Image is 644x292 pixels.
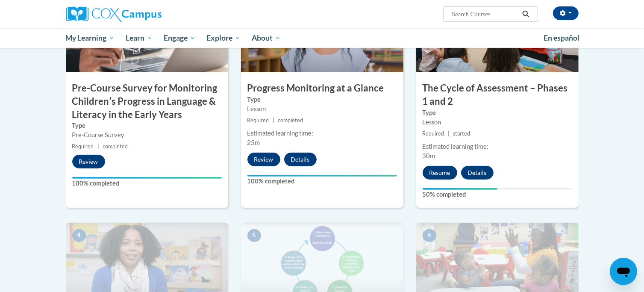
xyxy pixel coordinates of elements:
[416,82,579,108] h3: The Cycle of Assessment – Phases 1 and 2
[53,28,591,48] div: Main menu
[247,177,397,186] label: 100% completed
[72,130,222,140] div: Pre-Course Survey
[158,28,201,48] a: Engage
[423,130,444,137] span: Required
[544,33,579,42] span: En español
[448,130,450,137] span: |
[423,188,497,190] div: Your progress
[423,166,457,180] button: Resume
[72,179,222,188] label: 100% completed
[461,166,494,180] button: Details
[610,258,637,285] iframe: Button to launch messaging window
[247,153,280,166] button: Review
[97,143,99,150] span: |
[538,29,585,47] a: En español
[66,6,162,22] img: Cox Campus
[423,190,572,199] label: 50% completed
[72,143,94,150] span: Required
[284,153,317,166] button: Details
[60,28,121,48] a: My Learning
[453,130,470,137] span: started
[519,9,532,19] button: Search
[72,121,222,130] label: Type
[247,95,397,104] label: Type
[120,28,158,48] a: Learn
[66,6,228,22] a: Cox Campus
[451,9,519,19] input: Search Courses
[72,229,86,242] span: 4
[66,82,228,121] h3: Pre-Course Survey for Monitoring Childrenʹs Progress in Language & Literacy in the Early Years
[247,139,260,146] span: 25m
[246,28,286,48] a: About
[72,177,222,179] div: Your progress
[247,229,261,242] span: 5
[252,33,281,43] span: About
[273,117,274,124] span: |
[241,82,403,95] h3: Progress Monitoring at a Glance
[423,118,572,127] div: Lesson
[126,33,153,43] span: Learn
[423,142,572,151] div: Estimated learning time:
[553,6,579,20] button: Account Settings
[65,33,115,43] span: My Learning
[423,152,435,159] span: 30m
[164,33,196,43] span: Engage
[72,155,105,168] button: Review
[278,117,303,124] span: completed
[247,104,397,114] div: Lesson
[247,129,397,138] div: Estimated learning time:
[247,117,269,124] span: Required
[423,108,572,118] label: Type
[201,28,246,48] a: Explore
[247,175,397,177] div: Your progress
[206,33,241,43] span: Explore
[423,229,436,242] span: 6
[103,143,128,150] span: completed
